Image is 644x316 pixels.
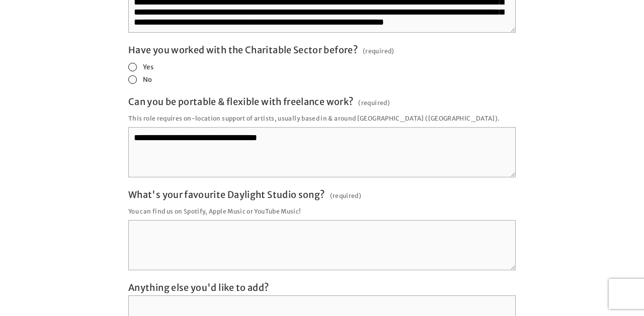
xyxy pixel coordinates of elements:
[358,96,390,110] span: (required)
[128,44,358,56] span: Have you worked with the Charitable Sector before?
[128,204,516,218] p: You can find us on Spotify, Apple Music or YouTube Music!
[128,96,353,108] span: Can you be portable & flexible with freelance work?
[143,75,152,84] span: No
[143,63,153,71] span: Yes
[128,282,269,293] span: Anything else you'd like to add?
[128,189,325,200] span: What's your favourite Daylight Studio song?
[363,44,394,58] span: (required)
[330,189,362,202] span: (required)
[128,112,516,125] p: This role requires on-location support of artists, usually based in & around [GEOGRAPHIC_DATA] ([...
